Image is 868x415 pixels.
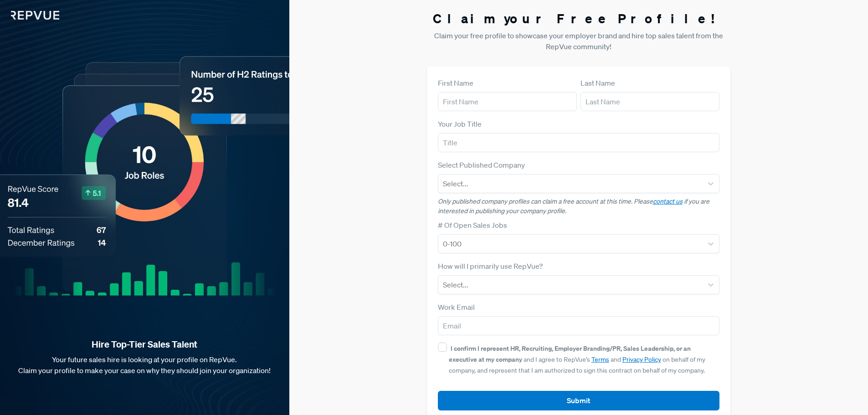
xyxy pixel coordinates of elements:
input: Last Name [580,92,719,111]
h3: Claim your Free Profile! [427,11,731,26]
a: contact us [653,197,683,205]
strong: Hire Top-Tier Sales Talent [15,338,275,350]
input: First Name [438,92,577,111]
a: Privacy Policy [622,355,661,364]
span: and I agree to RepVue’s and on behalf of my company, and represent that I am authorized to sign t... [449,344,705,374]
a: Terms [591,355,609,364]
label: Last Name [580,77,615,88]
strong: I confirm I represent HR, Recruiting, Employer Branding/PR, Sales Leadership, or an executive at ... [449,344,691,364]
label: Select Published Company [438,159,525,170]
label: Your Job Title [438,118,482,129]
input: Email [438,316,720,335]
label: # Of Open Sales Jobs [438,220,507,231]
label: Work Email [438,302,475,313]
p: Claim your free profile to showcase your employer brand and hire top sales talent from the RepVue... [427,30,731,52]
p: Your future sales hire is looking at your profile on RepVue. Claim your profile to make your case... [15,354,275,376]
p: Only published company profiles can claim a free account at this time. Please if you are interest... [438,197,720,216]
label: How will I primarily use RepVue? [438,261,543,272]
label: First Name [438,77,473,88]
input: Title [438,133,720,152]
button: Submit [438,391,720,410]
